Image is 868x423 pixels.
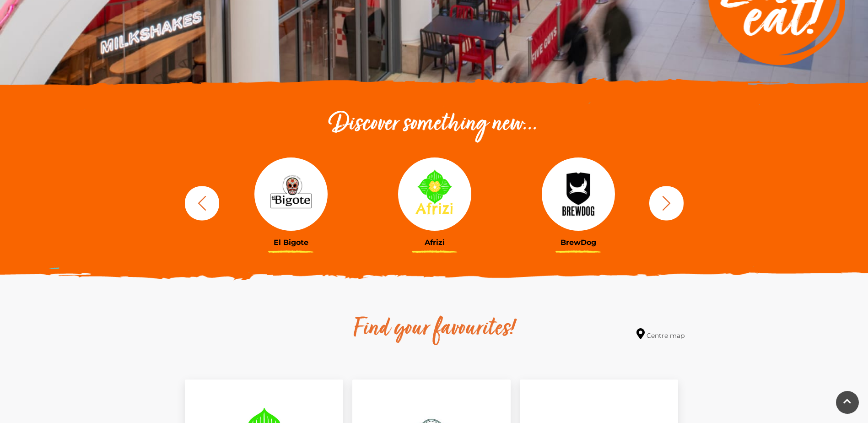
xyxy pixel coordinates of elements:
[267,315,601,344] h2: Find your favourites!
[226,157,356,247] a: El Bigote
[636,328,685,341] a: Centre map
[513,238,643,247] h3: BrewDog
[513,157,643,247] a: BrewDog
[370,238,500,247] h3: Afrizi
[370,157,500,247] a: Afrizi
[180,110,688,139] h2: Discover something new...
[226,238,356,247] h3: El Bigote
